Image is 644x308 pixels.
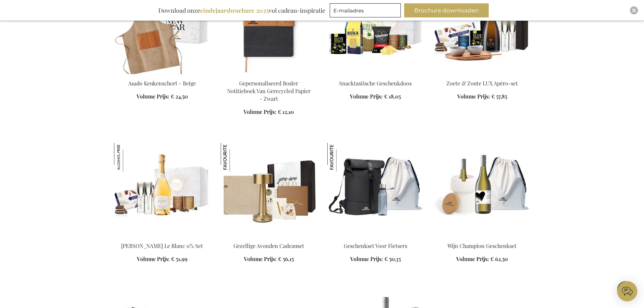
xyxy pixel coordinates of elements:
[456,255,508,263] a: Volume Prijs: € 62,50
[137,255,170,262] span: Volume Prijs:
[404,3,489,17] button: Brochure downloaden
[490,255,508,262] span: € 62,50
[327,71,423,78] a: Snacktastic Gift Box
[434,234,530,240] a: Wine Champion Gift Set
[384,255,401,262] span: € 50,35
[457,93,507,101] a: Volume Prijs: € 57,85
[200,6,269,14] b: eindejaarsbrochure 2025
[233,242,304,249] a: Gezellige Avonden Cadeauset
[434,143,530,237] img: Wine Champion Gift Set
[327,143,356,172] img: Geschenkset Voor Fietsers
[327,143,423,237] img: Cyclist's Gift Set
[350,93,383,100] span: Volume Prijs:
[278,108,294,115] span: € 12,10
[221,143,317,237] img: Cosy Evenings Gift Set
[114,71,210,78] a: Asado Kitchen Apron - Beige
[339,80,412,87] a: Snacktastische Geschenkdoos
[456,255,489,262] span: Volume Prijs:
[350,93,401,101] a: Volume Prijs: € 18,05
[350,255,383,262] span: Volume Prijs:
[457,93,490,100] span: Volume Prijs:
[447,242,517,249] a: Wijn Champion Geschenkset
[137,93,169,100] span: Volume Prijs:
[344,242,407,249] a: Geschenkset Voor Fietsers
[330,3,401,17] input: E-mailadres
[330,3,403,19] form: marketing offers and promotions
[491,93,507,100] span: € 57,85
[617,281,637,301] iframe: belco-activator-frame
[128,80,196,87] a: Asado Keukenschort - Beige
[221,234,317,240] a: Cosy Evenings Gift Set Gezellige Avonden Cadeauset
[114,234,210,240] a: Sweet Delights Le Blanc 0% Set Zoete Lekkernijen Le Blanc 0% Set
[244,108,276,115] span: Volume Prijs:
[632,8,636,12] img: Close
[630,6,638,14] div: Close
[121,242,203,249] a: [PERSON_NAME] Le Blanc 0% Set
[327,234,423,240] a: Cyclist's Gift Set Geschenkset Voor Fietsers
[434,71,530,78] a: Sweet & Salty LUXury Apéro Set Zoete & Zoute LUX Apéro-set
[244,108,294,116] a: Volume Prijs: € 12,10
[137,255,187,263] a: Volume Prijs: € 51,99
[221,71,317,78] a: Personalised Bosler Recycled Paper Notebook - Black
[244,255,277,262] span: Volume Prijs:
[278,255,294,262] span: € 56,15
[221,143,250,172] img: Gezellige Avonden Cadeauset
[446,80,518,87] a: Zoete & Zoute LUX Apéro-set
[114,143,210,237] img: Sweet Delights Le Blanc 0% Set
[137,93,188,101] a: Volume Prijs: € 24,50
[350,255,401,263] a: Volume Prijs: € 50,35
[155,3,328,17] div: Download onze vol cadeau-inspiratie
[171,255,187,262] span: € 51,99
[384,93,401,100] span: € 18,05
[227,80,311,102] a: Gepersonaliseerd Bosler Notitieboek Van Gerecycled Papier - Zwart
[114,143,143,172] img: Zoete Lekkernijen Le Blanc 0% Set
[244,255,294,263] a: Volume Prijs: € 56,15
[171,93,188,100] span: € 24,50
